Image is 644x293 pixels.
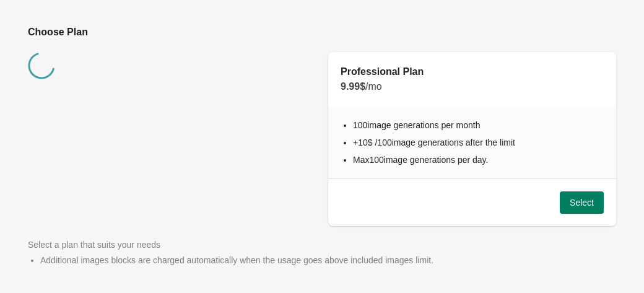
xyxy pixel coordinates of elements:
[341,79,604,94] div: 9.99 $
[28,238,616,251] div: Select a plan that suits your needs
[365,81,382,92] span: /mo
[353,119,604,131] li: 100 image generations per month
[353,154,604,166] li: Max 100 image generations per day.
[40,254,616,266] li: Additional images blocks are charged automatically when the usage goes above included images limit.
[353,136,604,149] li: + 10 $ / 100 image generations after the limit
[341,64,424,79] h2: Professional Plan
[560,191,604,214] button: Select
[28,25,616,40] h2: Choose Plan
[570,198,594,208] span: Select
